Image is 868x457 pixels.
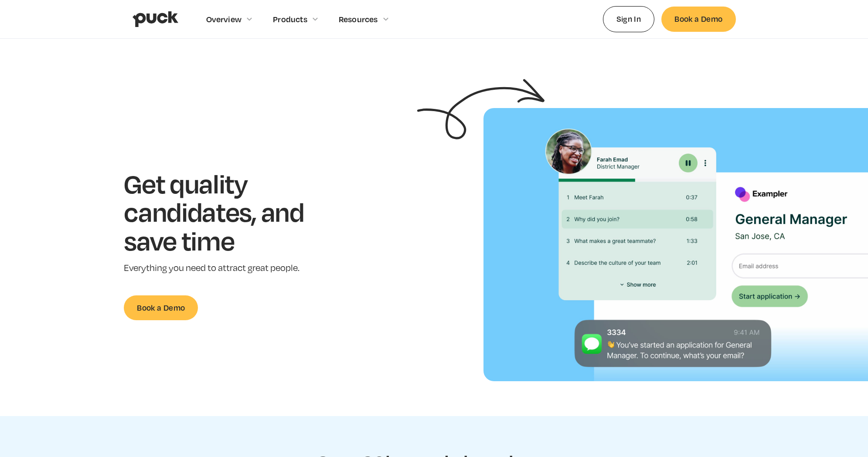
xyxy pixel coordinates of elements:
a: Book a Demo [661,7,735,31]
div: Overview [206,14,242,24]
a: Book a Demo [124,295,198,320]
h1: Get quality candidates, and save time [124,169,331,255]
p: Everything you need to attract great people. [124,262,331,274]
div: Products [273,14,307,24]
a: Sign In [603,6,655,32]
div: Resources [339,14,378,24]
